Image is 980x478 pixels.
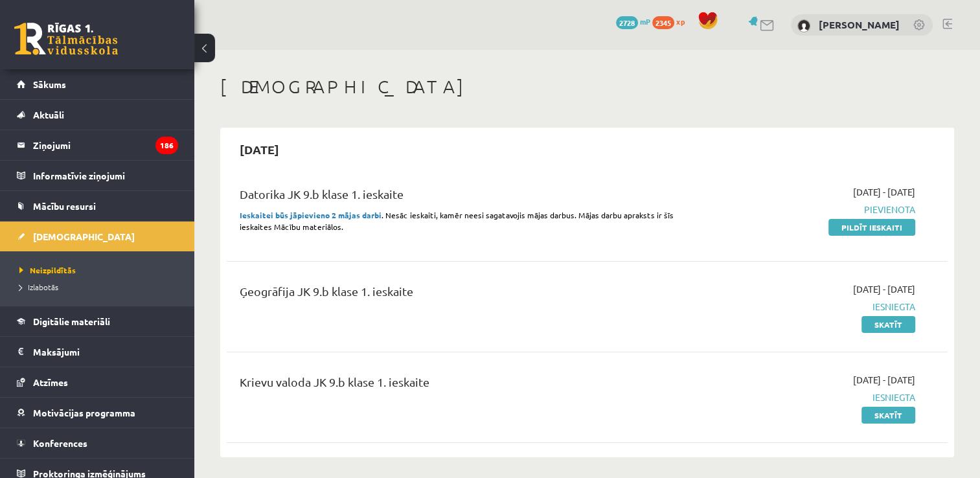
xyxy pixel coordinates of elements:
span: Motivācijas programma [33,407,135,418]
div: Datorika JK 9.b klase 1. ieskaite [240,185,683,209]
span: Pievienota [703,203,915,216]
span: Aktuāli [33,109,64,120]
a: Neizpildītās [19,264,181,276]
i: 186 [155,137,178,154]
span: Mācību resursi [33,200,96,212]
span: 2728 [616,16,638,29]
span: [DEMOGRAPHIC_DATA] [33,231,135,242]
a: [PERSON_NAME] [819,18,900,31]
strong: Ieskaitei būs jāpievieno 2 mājas darbi [240,210,382,220]
span: mP [640,16,650,27]
a: Pildīt ieskaiti [828,219,915,236]
span: Izlabotās [19,282,58,292]
div: Krievu valoda JK 9.b klase 1. ieskaite [240,373,683,397]
a: Izlabotās [19,281,181,293]
legend: Maksājumi [33,337,178,367]
a: [DEMOGRAPHIC_DATA] [17,222,178,251]
div: Ģeogrāfija JK 9.b klase 1. ieskaite [240,282,683,306]
span: 2345 [652,16,674,29]
span: Digitālie materiāli [33,315,110,327]
span: Sākums [33,78,66,90]
h2: [DATE] [227,134,292,165]
img: Danila Suslovs [797,19,810,32]
span: Iesniegta [703,391,915,404]
legend: Informatīvie ziņojumi [33,161,178,190]
span: [DATE] - [DATE] [853,373,915,387]
a: 2345 xp [652,16,691,27]
span: . Nesāc ieskaiti, kamēr neesi sagatavojis mājas darbus. Mājas darbu apraksts ir šīs ieskaites Māc... [240,210,674,232]
a: Informatīvie ziņojumi [17,161,178,190]
a: Motivācijas programma [17,398,178,427]
a: Digitālie materiāli [17,306,178,336]
span: Neizpildītās [19,265,76,275]
a: Skatīt [861,316,915,333]
span: Konferences [33,437,87,449]
a: Skatīt [861,407,915,424]
a: Ziņojumi186 [17,130,178,160]
span: xp [676,16,685,27]
span: [DATE] - [DATE] [853,282,915,296]
a: Maksājumi [17,337,178,367]
a: Sākums [17,69,178,99]
span: Atzīmes [33,376,68,388]
a: Rīgas 1. Tālmācības vidusskola [14,23,118,55]
a: Konferences [17,428,178,458]
span: Iesniegta [703,300,915,313]
legend: Ziņojumi [33,130,178,160]
a: 2728 mP [616,16,650,27]
h1: [DEMOGRAPHIC_DATA] [220,76,954,98]
span: [DATE] - [DATE] [853,185,915,199]
a: Aktuāli [17,100,178,130]
a: Atzīmes [17,367,178,397]
a: Mācību resursi [17,191,178,221]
